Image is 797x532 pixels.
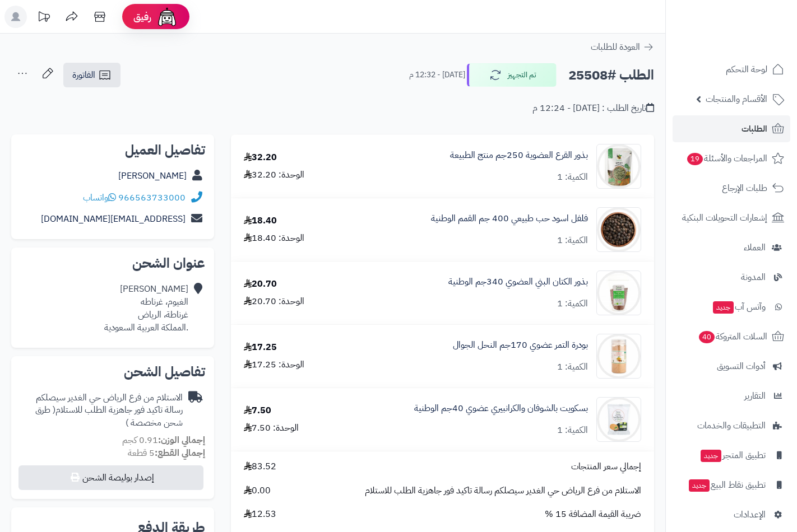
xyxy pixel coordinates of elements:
a: بسكويت بالشوفان والكرانبيري عضوي 40جم الوطنية [414,402,588,415]
span: 12.53 [244,508,276,521]
span: جديد [701,450,721,462]
a: إشعارات التحويلات البنكية [673,204,790,231]
h2: تفاصيل الشحن [20,365,205,379]
a: الطلبات [673,115,790,142]
a: التطبيقات والخدمات [673,412,790,439]
a: تحديثات المنصة [30,6,58,31]
img: 1757847543-5285000206019-90x90.jpg [597,397,641,442]
img: 1752512597-_%D8%A7%D8%B3%D9%88%D8%AF-550x550w-90x90.jpg [597,207,641,252]
a: طلبات الإرجاع [673,175,790,202]
span: ضريبة القيمة المضافة 15 % [545,508,641,521]
span: أدوات التسويق [717,358,766,374]
span: الاستلام من فرع الرياض حي الغدير سيصلكم رسالة تاكيد فور جاهزية الطلب للاستلام [365,484,641,497]
div: الكمية: 1 [557,424,588,437]
a: المدونة [673,264,790,291]
div: الكمية: 1 [557,234,588,247]
img: 1758011757-5285000203421%20copy-90x90.jpg [597,270,641,315]
a: الإعدادات [673,501,790,528]
a: لوحة التحكم [673,56,790,83]
h2: عنوان الشحن [20,256,205,270]
span: 19 [687,153,703,165]
div: الوحدة: 17.25 [244,358,304,371]
span: المراجعات والأسئلة [686,151,767,166]
div: 20.70 [244,278,277,291]
span: 40 [699,331,715,343]
span: الطلبات [742,121,767,137]
span: إجمالي سعر المنتجات [571,460,641,473]
span: العملاء [744,240,766,255]
a: وآتس آبجديد [673,293,790,320]
a: بذور القرع العضوية 250جم منتج الطبيعة [450,149,588,162]
span: ( طرق شحن مخصصة ) [35,403,183,430]
img: 1758104245-6287033292266-90x90.jpg [597,334,641,379]
a: واتساب [83,191,116,204]
span: العودة للطلبات [591,40,640,54]
a: الفاتورة [63,63,121,87]
span: التقارير [744,388,766,404]
span: التطبيقات والخدمات [697,418,766,433]
div: [PERSON_NAME] الغيوم، غرناطه غرناطة، الرياض .المملكة العربية السعودية [104,283,188,334]
div: الكمية: 1 [557,361,588,374]
div: 32.20 [244,151,277,164]
a: [PERSON_NAME] [118,169,187,183]
span: 0.00 [244,484,271,497]
span: إشعارات التحويلات البنكية [682,210,767,226]
a: فلفل اسود حب طبيعي 400 جم القمم الوطنية [431,212,588,225]
button: تم التجهيز [467,63,557,87]
button: إصدار بوليصة الشحن [18,465,203,490]
span: وآتس آب [712,299,766,315]
div: 7.50 [244,404,271,417]
a: التقارير [673,382,790,409]
small: [DATE] - 12:32 م [409,69,465,81]
small: 5 قطعة [128,446,205,460]
span: الأقسام والمنتجات [706,91,767,107]
a: تطبيق المتجرجديد [673,442,790,469]
span: جديد [713,301,734,314]
span: طلبات الإرجاع [722,180,767,196]
span: رفيق [133,10,151,24]
span: تطبيق نقاط البيع [688,477,766,493]
span: 83.52 [244,460,276,473]
a: بودرة التمر عضوي 170جم النحل الجوال [453,339,588,352]
a: العودة للطلبات [591,40,654,54]
a: العملاء [673,234,790,261]
a: تطبيق نقاط البيعجديد [673,472,790,498]
small: 0.91 كجم [122,433,205,447]
span: المدونة [741,269,766,285]
div: الوحدة: 32.20 [244,169,304,181]
div: الكمية: 1 [557,171,588,184]
div: الوحدة: 18.40 [244,232,304,245]
strong: إجمالي القطع: [155,446,205,460]
h2: الطلب #25508 [568,64,654,87]
a: السلات المتروكة40 [673,323,790,350]
div: الوحدة: 20.70 [244,295,304,308]
div: 17.25 [244,341,277,354]
span: لوحة التحكم [726,62,767,77]
span: جديد [689,479,710,492]
div: الوحدة: 7.50 [244,422,299,435]
a: بذور الكتان البني العضوي 340جم الوطنية [448,276,588,288]
span: الفاتورة [72,68,95,82]
div: الاستلام من فرع الرياض حي الغدير سيصلكم رسالة تاكيد فور جاهزية الطلب للاستلام [20,391,183,430]
span: الإعدادات [734,507,766,522]
div: 18.40 [244,214,277,227]
a: أدوات التسويق [673,353,790,380]
a: 966563733000 [118,191,186,204]
div: الكمية: 1 [557,297,588,310]
img: ai-face.png [156,6,178,28]
div: تاريخ الطلب : [DATE] - 12:24 م [532,102,654,115]
h2: تفاصيل العميل [20,143,205,157]
strong: إجمالي الوزن: [158,433,205,447]
span: تطبيق المتجر [699,447,766,463]
a: [EMAIL_ADDRESS][DOMAIN_NAME] [41,212,186,226]
span: السلات المتروكة [698,329,767,344]
img: 1695496888-uLeLPtvHucIH3wpyCbIQm0RBwKQnI9eQqU3Xavz1-90x90.jpg [597,144,641,189]
a: المراجعات والأسئلة19 [673,145,790,172]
